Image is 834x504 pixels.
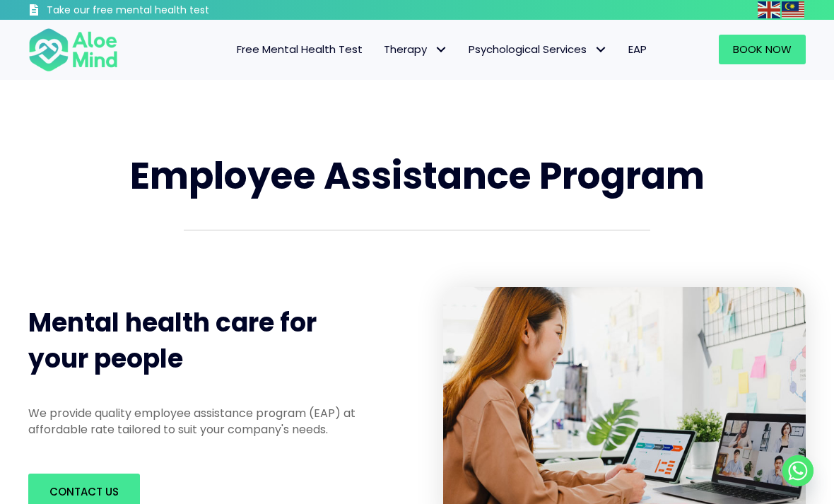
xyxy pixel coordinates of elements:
a: Psychological ServicesPsychological Services: submenu [458,35,618,64]
nav: Menu [132,35,657,64]
img: Aloe mind Logo [28,27,118,72]
img: ms [782,1,804,18]
a: Free Mental Health Test [226,35,373,64]
h3: Take our free mental health test [47,4,271,18]
span: Psychological Services [469,42,607,57]
a: Book Now [719,35,806,64]
a: Whatsapp [782,455,814,486]
img: en [758,1,780,18]
a: TherapyTherapy: submenu [373,35,458,64]
span: Therapy [384,42,447,57]
span: Book Now [733,42,792,57]
p: We provide quality employee assistance program (EAP) at affordable rate tailored to suit your com... [28,405,358,438]
span: Mental health care for your people [28,305,317,376]
a: EAP [618,35,657,64]
span: Free Mental Health Test [237,42,363,57]
span: EAP [628,42,647,57]
span: Therapy: submenu [430,40,451,60]
a: Take our free mental health test [28,4,271,20]
span: Employee Assistance Program [130,150,705,201]
span: Contact us [49,484,119,499]
span: Psychological Services: submenu [590,40,611,60]
a: English [758,1,782,18]
a: Malay [782,1,806,18]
